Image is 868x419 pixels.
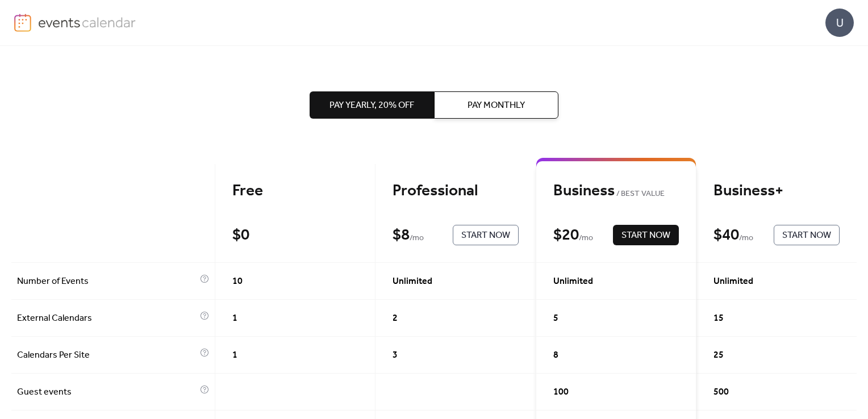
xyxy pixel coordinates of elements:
span: 3 [393,349,398,362]
div: $ 40 [713,225,739,245]
div: Professional [393,181,519,201]
span: 2 [393,312,398,325]
span: 15 [713,312,724,325]
div: U [825,9,854,37]
span: 100 [553,386,569,399]
span: / mo [739,232,753,245]
span: 5 [553,312,558,325]
span: / mo [410,232,424,245]
div: Business+ [713,181,840,201]
span: Pay Yearly, 20% off [329,99,414,112]
span: Guest events [17,386,197,399]
div: Business [553,181,679,201]
span: Unlimited [713,275,753,288]
button: Pay Monthly [434,91,558,119]
img: logo-type [38,14,136,31]
button: Start Now [453,225,519,245]
span: 10 [232,275,243,288]
span: Unlimited [393,275,432,288]
div: $ 20 [553,225,579,245]
div: $ 8 [393,225,410,245]
span: 500 [713,386,729,399]
span: Number of Events [17,275,197,288]
span: Pay Monthly [468,99,525,112]
div: Free [232,181,358,201]
span: 1 [232,349,237,362]
span: 25 [713,349,724,362]
span: Start Now [782,229,831,242]
span: Calendars Per Site [17,349,197,362]
button: Pay Yearly, 20% off [310,91,434,119]
span: Unlimited [553,275,593,288]
span: 8 [553,349,558,362]
span: Start Now [621,229,670,242]
button: Start Now [613,225,679,245]
span: / mo [579,232,593,245]
span: Start Now [461,229,510,242]
span: BEST VALUE [615,187,665,201]
button: Start Now [774,225,840,245]
img: logo [14,14,31,32]
div: $ 0 [232,225,249,245]
span: External Calendars [17,312,197,325]
span: 1 [232,312,237,325]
